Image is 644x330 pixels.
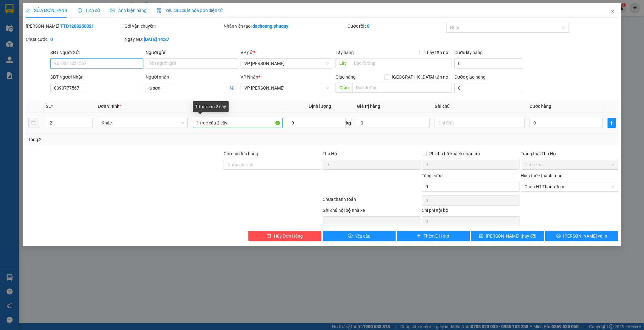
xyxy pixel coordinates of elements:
[357,104,380,109] span: Giá trị hàng
[193,118,283,128] input: VD: Bàn, Ghế
[323,207,420,216] div: Ghi chú nội bộ nhà xe
[336,58,350,68] span: Lấy
[525,182,615,191] span: Chọn HT Thanh Toán
[389,74,452,80] span: [GEOGRAPHIC_DATA] tận nơi
[422,207,519,216] div: Chi phí nội bộ
[244,83,329,93] span: VP Hà Huy Tập
[253,24,288,29] b: dachoang.phuquy
[78,8,100,13] span: Lịch sử
[397,231,470,241] button: plusThêm ĐH mới
[454,74,486,80] label: Cước giao hàng
[26,23,124,30] div: [PERSON_NAME]:
[563,233,607,239] span: [PERSON_NAME] và In
[309,104,331,109] span: Định lượng
[486,233,536,239] span: [PERSON_NAME] thay đổi
[530,104,551,109] span: Cước hàng
[608,120,616,125] span: plus
[125,36,222,43] div: Ngày GD:
[422,173,442,178] span: Tổng cước
[26,36,124,43] div: Chưa cước :
[346,118,352,128] span: kg
[26,8,68,13] span: SỬA ĐƠN HÀNG
[454,58,523,69] input: Cước lấy hàng
[323,231,396,241] button: exclamation-circleYêu cầu
[355,233,370,239] span: Yêu cầu
[323,151,337,156] span: Thu Hộ
[432,100,527,113] th: Ghi chú
[229,85,234,91] span: user-add
[267,234,271,239] span: delete
[525,160,615,169] span: Chưa thu
[26,8,30,13] span: edit
[144,37,169,42] b: [DATE] 14:37
[28,118,38,128] button: delete
[78,8,82,13] span: clock-circle
[60,24,94,29] b: TTD1208250021
[50,37,53,42] b: 0
[224,151,258,156] label: Ghi chú đơn hàng
[417,234,421,239] span: plus
[241,49,333,56] div: VP gửi
[367,24,369,29] b: 0
[248,231,321,241] button: deleteHủy Đơn Hàng
[241,74,258,80] span: VP Nhận
[425,49,452,56] span: Lấy tận nơi
[50,49,143,56] div: SĐT Người Gửi
[146,49,238,56] div: Người gửi
[427,150,483,157] span: Phí thu hộ khách nhận trả
[604,3,621,21] button: Close
[50,74,143,80] div: SĐT Người Nhận
[336,83,352,93] span: Giao
[347,23,445,30] div: Cước rồi :
[479,234,483,239] span: save
[224,160,321,170] input: Ghi chú đơn hàng
[244,59,329,68] span: VP Trần Thủ Độ
[545,231,618,241] button: printer[PERSON_NAME] và In
[102,118,184,128] span: Khác
[157,8,162,13] img: icon
[157,8,223,13] span: Yêu cầu xuất hóa đơn điện tử
[610,9,615,14] span: close
[110,8,114,13] span: picture
[46,104,51,109] span: SL
[471,231,544,241] button: save[PERSON_NAME] thay đổi
[28,136,249,143] div: Tổng: 2
[322,196,421,207] div: Chưa thanh toán
[521,150,619,157] div: Trạng thái Thu Hộ
[274,233,303,239] span: Hủy Đơn Hàng
[98,104,121,109] span: Đơn vị tính
[110,8,147,13] span: Ảnh kiện hàng
[336,50,354,55] span: Lấy hàng
[608,118,616,128] button: plus
[556,234,561,239] span: printer
[350,58,452,68] input: Dọc đường
[435,118,525,128] input: Ghi Chú
[146,74,238,80] div: Người nhận
[454,50,483,55] label: Cước lấy hàng
[348,234,353,239] span: exclamation-circle
[454,83,523,93] input: Cước giao hàng
[336,74,356,80] span: Giao hàng
[521,173,563,178] label: Hình thức thanh toán
[193,101,229,112] div: 1 trục cẩu 2 cây
[424,233,450,239] span: Thêm ĐH mới
[224,23,346,30] div: Nhân viên tạo:
[125,23,222,30] div: Gói vận chuyển:
[352,83,452,93] input: Dọc đường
